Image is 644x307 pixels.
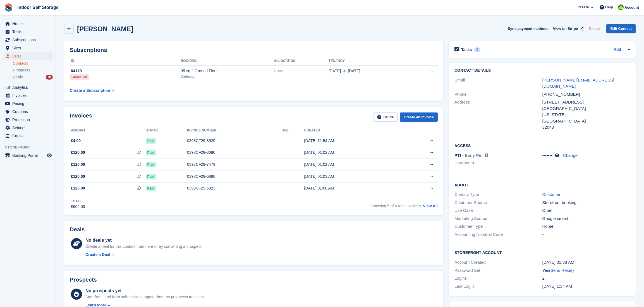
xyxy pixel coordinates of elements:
div: Password Set [454,267,542,274]
div: Phone [454,91,542,98]
span: Deals [13,75,23,80]
span: Pricing [12,100,46,107]
div: Marketing Source [454,215,542,222]
a: menu [3,124,53,132]
span: Booking Portal [12,152,46,159]
div: Yes [542,267,630,274]
th: ID [70,57,181,66]
th: Invoice number [187,126,281,135]
a: menu [3,132,53,140]
h2: About [454,182,630,188]
th: Status [146,126,187,135]
h2: Deals [70,226,85,233]
div: 35 sq ft Ground Floor [181,68,274,74]
span: Coupons [12,108,46,116]
div: Storefront booking [542,200,630,206]
div: - [542,231,630,238]
span: Showing 5 of 6 total invoices [371,204,421,208]
div: Customer Source [454,200,542,206]
span: Settings [12,124,46,132]
span: ( ) [549,268,574,273]
div: Logins [454,275,542,282]
span: CRM [12,52,46,60]
span: Paid [146,150,156,155]
div: Email [454,77,542,90]
div: 0393CF29-8080 [187,150,281,155]
a: menu [3,116,53,124]
div: Create a deal for this contact from here or by converting a prospect. [85,244,202,250]
div: [GEOGRAPHIC_DATA] [542,105,630,112]
th: Created [304,126,400,135]
h2: Prospects [70,277,97,283]
a: Send Reset [550,268,572,273]
a: Contacts [13,61,53,66]
span: Paid [146,186,156,191]
th: Amount [70,126,146,135]
a: Edit Contact [606,24,636,33]
div: Create a Subscription [70,88,110,93]
span: Protection [12,116,46,124]
button: Delete [586,24,602,33]
div: [DATE] 11:54 AM [304,138,400,144]
h2: [PERSON_NAME] [77,25,133,33]
span: £120.00 [71,174,85,179]
div: No prospects yet [85,287,205,294]
div: Dartmouth [181,74,274,79]
div: [PHONE_NUMBER] [542,91,630,98]
th: Allocation [274,57,329,66]
a: Guide [373,112,398,122]
span: Subscriptions [12,36,46,44]
th: Booking [181,57,274,66]
div: [STREET_ADDRESS] [542,99,630,105]
a: menu [3,108,53,116]
a: menu [3,152,53,159]
div: Total [71,199,85,204]
div: None [274,68,329,74]
a: [PERSON_NAME][EMAIL_ADDRESS][DOMAIN_NAME] [542,78,614,89]
a: menu [3,100,53,107]
span: Paid [146,138,156,144]
div: Use Case [454,207,542,214]
a: menu [3,28,53,36]
div: [DATE] 01:00 AM [304,185,400,191]
time: 2025-05-02 00:34:45 UTC [542,284,572,289]
h2: Access [454,143,630,148]
div: £604.00 [71,204,85,210]
span: Analytics [12,83,46,91]
div: 0393CF29-6898 [187,174,281,179]
span: Paid [146,162,156,167]
div: Home [542,223,630,230]
span: £4.00 [71,138,81,144]
a: View on Stripe [551,24,585,33]
div: 78 [46,75,53,80]
a: menu [3,83,53,91]
div: No deals yet [85,237,202,244]
span: £120.00 [71,185,85,191]
div: Create a Deal [85,252,110,258]
span: Invoices [12,92,46,99]
div: Cancelled [70,74,89,80]
h2: Storefront Account [454,250,630,255]
span: Capital [12,132,46,140]
span: - Early Pin [462,153,483,158]
div: 2 [542,275,630,282]
span: £120.00 [71,150,85,155]
span: £120.00 [71,162,85,167]
a: Indoor Self Storage [15,3,61,12]
a: menu [3,52,53,60]
span: [DATE] [329,68,341,74]
a: Add [614,47,621,53]
div: 32043 [542,124,630,131]
span: ••••••• [542,153,553,158]
a: menu [3,92,53,99]
span: Storefront [5,145,56,150]
a: menu [3,36,53,44]
span: PTI [454,153,461,158]
div: Google search [542,215,630,222]
span: Home [12,20,46,28]
h2: Subscriptions [70,47,438,53]
span: Help [605,4,613,10]
div: Other [542,207,630,214]
th: Due [281,126,304,135]
div: Account Created [454,259,542,266]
